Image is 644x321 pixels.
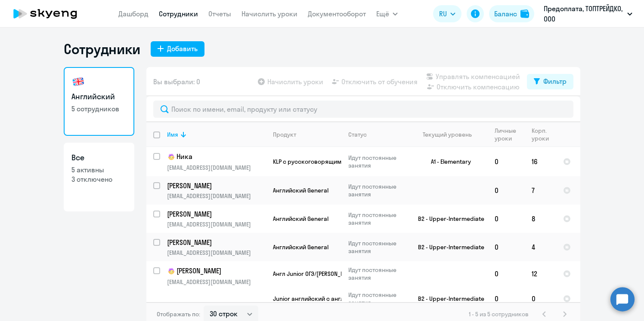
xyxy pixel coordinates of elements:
[167,238,266,247] a: [PERSON_NAME]
[71,91,127,102] h3: Английский
[167,153,176,161] img: child
[273,270,356,278] span: Англ Junior ОГЭ/[PERSON_NAME]
[167,192,266,200] p: [EMAIL_ADDRESS][DOMAIN_NAME]
[532,127,556,142] div: Корп. уроки
[71,75,85,89] img: english
[167,220,266,228] p: [EMAIL_ADDRESS][DOMAIN_NAME]
[273,215,328,223] span: Английский General
[376,9,389,19] span: Ещё
[167,266,266,276] a: child[PERSON_NAME]
[488,205,525,233] td: 0
[167,164,266,171] p: [EMAIL_ADDRESS][DOMAIN_NAME]
[488,261,525,286] td: 0
[64,67,134,136] a: Английский5 сотрудников
[489,5,534,22] button: Балансbalance
[159,9,198,18] a: Сотрудники
[415,131,487,138] div: Текущий уровень
[376,5,398,22] button: Ещё
[408,205,488,233] td: B2 - Upper-Intermediate
[348,154,407,169] p: Идут постоянные занятия
[167,152,264,162] p: Ника
[273,243,328,251] span: Английский General
[157,310,200,318] span: Отображать по:
[439,9,447,19] span: RU
[348,239,407,255] p: Идут постоянные занятия
[525,176,556,205] td: 7
[525,261,556,286] td: 12
[71,174,127,184] p: 3 отключено
[494,9,517,19] div: Баланс
[208,9,231,18] a: Отчеты
[544,3,624,24] p: Предоплата, ТОПТРЕЙДКО, ООО
[408,147,488,176] td: A1 - Elementary
[348,266,407,281] p: Идут постоянные занятия
[167,181,266,190] a: [PERSON_NAME]
[167,266,264,276] p: [PERSON_NAME]
[469,310,529,318] span: 1 - 5 из 5 сотрудников
[525,286,556,311] td: 0
[308,9,366,18] a: Документооборот
[118,9,149,18] a: Дашборд
[433,5,461,22] button: RU
[241,9,297,18] a: Начислить уроки
[525,205,556,233] td: 8
[167,181,264,190] p: [PERSON_NAME]
[348,131,367,138] div: Статус
[71,165,127,174] p: 5 активны
[64,40,140,58] h1: Сотрудники
[167,209,266,219] a: [PERSON_NAME]
[525,147,556,176] td: 16
[153,76,200,87] span: Вы выбрали: 0
[408,233,488,261] td: B2 - Upper-Intermediate
[348,183,407,198] p: Идут постоянные занятия
[348,211,407,226] p: Идут постоянные занятия
[273,295,430,303] span: Junior английский с англоговорящим преподавателем
[525,233,556,261] td: 4
[167,278,266,286] p: [EMAIL_ADDRESS][DOMAIN_NAME]
[423,131,472,138] div: Текущий уровень
[71,152,127,163] h3: Все
[273,131,296,138] div: Продукт
[520,9,529,18] img: balance
[539,3,637,24] button: Предоплата, ТОПТРЕЙДКО, ООО
[151,41,204,57] button: Добавить
[71,104,127,113] p: 5 сотрудников
[153,101,573,118] input: Поиск по имени, email, продукту или статусу
[488,176,525,205] td: 0
[167,131,178,138] div: Имя
[348,291,407,306] p: Идут постоянные занятия
[167,249,266,257] p: [EMAIL_ADDRESS][DOMAIN_NAME]
[273,158,391,165] span: KLP с русскоговорящим преподавателем
[167,267,176,275] img: child
[167,43,198,54] div: Добавить
[167,209,264,219] p: [PERSON_NAME]
[167,131,266,138] div: Имя
[488,147,525,176] td: 0
[488,286,525,311] td: 0
[527,74,573,89] button: Фильтр
[543,76,567,86] div: Фильтр
[167,238,264,247] p: [PERSON_NAME]
[167,152,266,162] a: childНика
[64,143,134,211] a: Все5 активны3 отключено
[495,127,524,142] div: Личные уроки
[273,186,328,194] span: Английский General
[488,233,525,261] td: 0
